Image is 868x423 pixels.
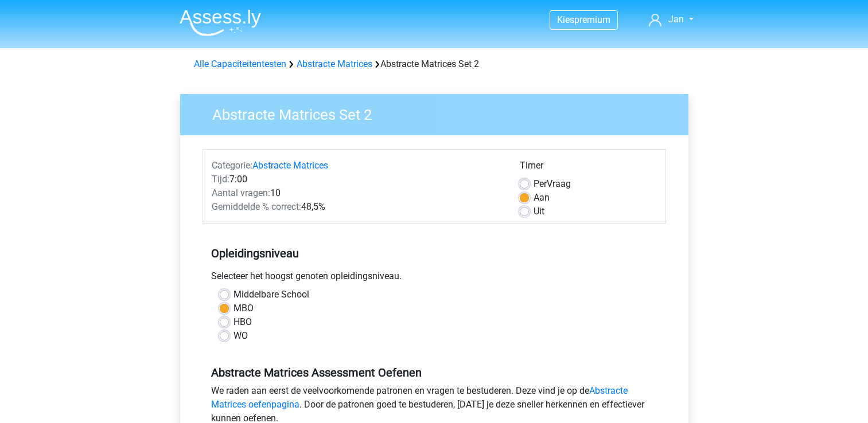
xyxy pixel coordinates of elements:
[203,186,511,200] div: 10
[203,173,511,186] div: 7:00
[203,269,666,288] div: Selecteer het hoogst genoten opleidingsniveau.
[211,366,657,379] h5: Abstracte Matrices Assessment Oefenen
[534,178,547,189] span: Per
[203,200,511,214] div: 48,5%
[644,13,698,26] a: Jan
[252,160,328,171] a: Abstracte Matrices
[520,159,657,177] div: Timer
[668,14,684,25] span: Jan
[534,205,544,218] label: Uit
[211,242,657,265] h5: Opleidingsniveau
[212,201,301,212] span: Gemiddelde % correct:
[198,101,680,124] h3: Abstracte Matrices Set 2
[574,14,610,25] span: premium
[194,58,286,69] a: Alle Capaciteitentesten
[550,12,617,28] a: Kiespremium
[297,58,372,69] a: Abstracte Matrices
[233,288,309,301] label: Middelbare School
[180,9,261,36] img: Assessly
[233,329,248,343] label: WO
[534,177,571,191] label: Vraag
[534,191,550,205] label: Aan
[233,315,252,329] label: HBO
[557,14,574,25] span: Kies
[212,174,229,185] span: Tijd:
[212,187,270,198] span: Aantal vragen:
[212,160,252,171] span: Categorie:
[189,57,679,71] div: Abstracte Matrices Set 2
[233,301,254,315] label: MBO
